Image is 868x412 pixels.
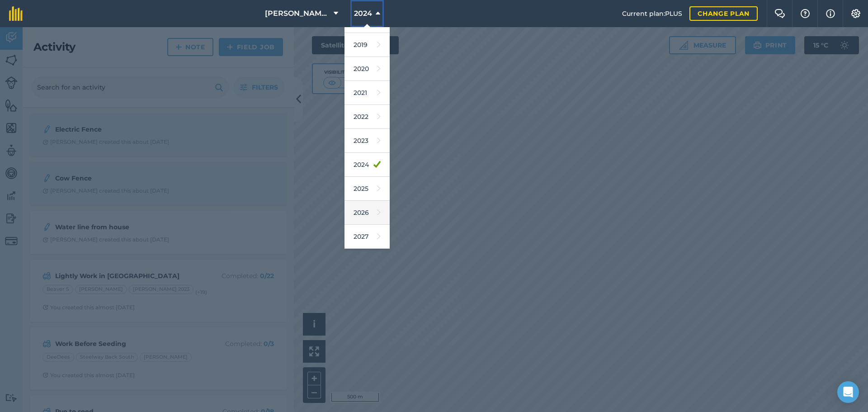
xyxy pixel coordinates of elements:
[850,9,861,18] img: A cog icon
[826,8,835,19] img: svg+xml;base64,PHN2ZyB4bWxucz0iaHR0cDovL3d3dy53My5vcmcvMjAwMC9zdmciIHdpZHRoPSIxNyIgaGVpZ2h0PSIxNy...
[344,105,390,129] a: 2022
[344,201,390,225] a: 2026
[354,8,372,19] span: 2024
[344,153,390,177] a: 2024
[837,381,859,403] div: Open Intercom Messenger
[344,81,390,105] a: 2021
[9,6,23,21] img: fieldmargin Logo
[344,129,390,153] a: 2023
[344,225,390,249] a: 2027
[344,177,390,201] a: 2025
[800,9,811,18] img: A question mark icon
[265,8,330,19] span: [PERSON_NAME] Family Farms
[774,9,785,18] img: Two speech bubbles overlapping with the left bubble in the forefront
[344,33,390,57] a: 2019
[689,6,758,21] a: Change plan
[622,9,682,19] span: Current plan : PLUS
[344,57,390,81] a: 2020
